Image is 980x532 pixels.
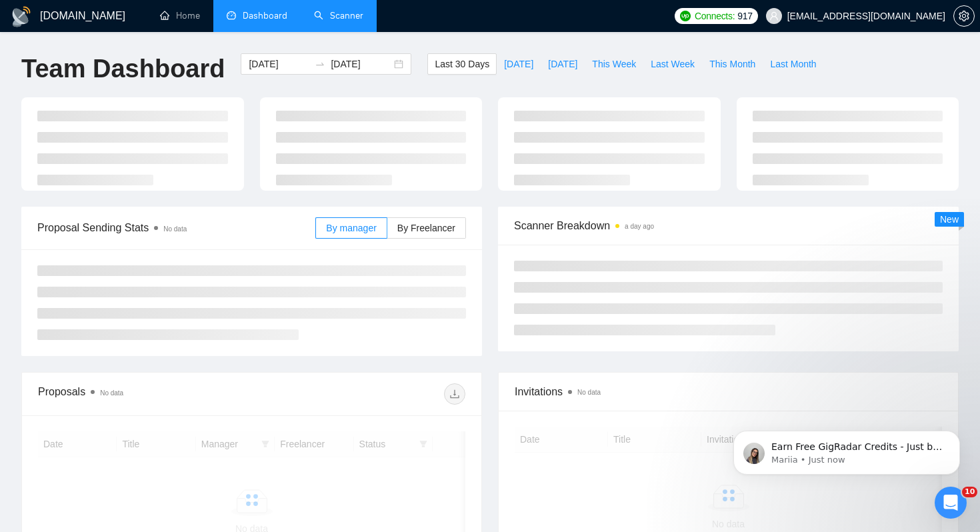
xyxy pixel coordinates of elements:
[577,389,601,396] span: No data
[680,11,691,21] img: upwork-logo.png
[315,59,325,69] span: to
[315,59,325,69] span: swap-right
[548,57,577,71] span: [DATE]
[953,5,975,27] button: setting
[651,57,695,71] span: Last Week
[514,217,943,234] span: Scanner Breakdown
[954,11,974,21] span: setting
[435,57,489,71] span: Last 30 Days
[326,223,376,233] span: By manager
[497,53,541,75] button: [DATE]
[592,57,636,71] span: This Week
[769,11,779,21] span: user
[695,9,735,23] span: Connects:
[770,57,816,71] span: Last Month
[625,223,654,230] time: a day ago
[763,53,823,75] button: Last Month
[21,53,225,85] h1: Team Dashboard
[737,9,752,23] span: 917
[243,10,287,21] span: Dashboard
[160,10,200,21] a: homeHome
[227,11,236,20] span: dashboard
[940,214,959,225] span: New
[935,487,967,519] iframe: Intercom live chat
[643,53,702,75] button: Last Week
[953,11,975,21] a: setting
[37,219,315,236] span: Proposal Sending Stats
[504,57,533,71] span: [DATE]
[100,389,123,397] span: No data
[515,383,942,400] span: Invitations
[427,53,497,75] button: Last 30 Days
[38,383,252,405] div: Proposals
[331,57,391,71] input: End date
[11,6,32,27] img: logo
[314,10,363,21] a: searchScanner
[962,487,977,497] span: 10
[163,225,187,233] span: No data
[702,53,763,75] button: This Month
[397,223,455,233] span: By Freelancer
[585,53,643,75] button: This Week
[709,57,755,71] span: This Month
[541,53,585,75] button: [DATE]
[713,403,980,496] iframe: Intercom notifications message
[249,57,309,71] input: Start date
